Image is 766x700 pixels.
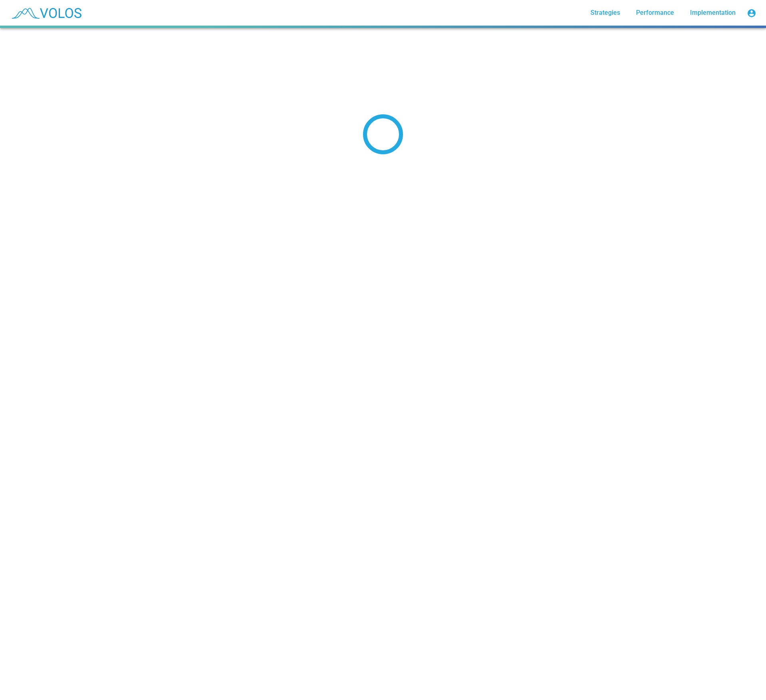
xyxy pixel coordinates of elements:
[6,3,86,23] img: blue_transparent.png
[590,9,620,16] span: Strategies
[690,9,736,16] span: Implementation
[584,6,626,20] a: Strategies
[747,8,756,18] mat-icon: account_circle
[684,6,742,20] a: Implementation
[630,6,680,20] a: Performance
[636,9,674,16] span: Performance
